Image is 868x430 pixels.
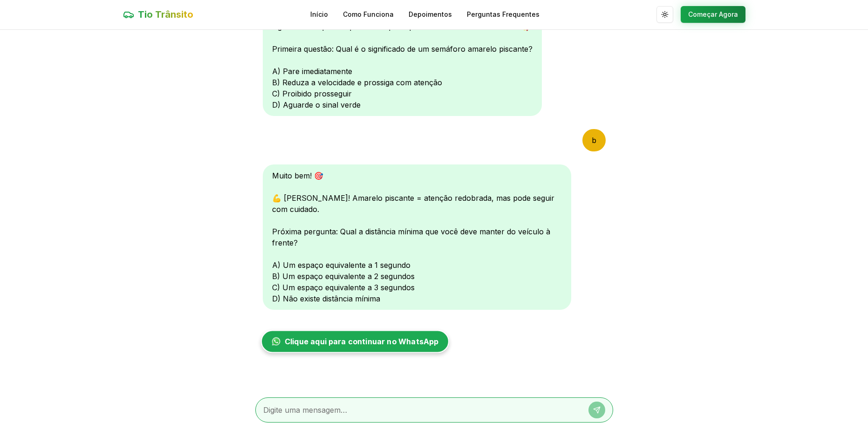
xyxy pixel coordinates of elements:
[310,10,328,19] a: Início
[467,10,540,19] a: Perguntas Frequentes
[582,129,606,151] div: b
[261,330,449,353] a: Clique aqui para continuar no WhatsApp
[681,6,745,23] button: Começar Agora
[123,8,193,21] a: Tio Trânsito
[285,336,438,347] span: Clique aqui para continuar no WhatsApp
[343,10,394,19] a: Como Funciona
[409,10,452,19] a: Depoimentos
[263,164,571,310] div: Muito bem! 🎯 💪 [PERSON_NAME]! Amarelo piscante = atenção redobrada, mas pode seguir com cuidado. ...
[138,8,193,21] span: Tio Trânsito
